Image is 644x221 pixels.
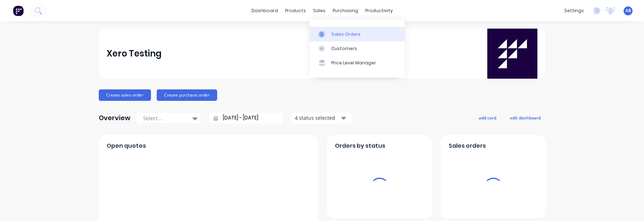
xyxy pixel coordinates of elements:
button: 4 status selected [291,113,352,123]
div: productivity [362,5,396,16]
button: Create purchase order [157,89,217,101]
a: dashboard [248,5,282,16]
div: 4 status selected [295,114,340,122]
button: Create sales order [99,89,151,101]
img: Xero Testing [487,29,537,79]
a: Price Level Manager [310,56,405,70]
div: purchasing [329,5,362,16]
button: edit dashboard [505,113,545,122]
div: Price Level Manager [331,60,376,66]
span: Orders by status [335,142,385,150]
span: AB [625,8,631,14]
a: Sales Orders [310,27,405,41]
div: Xero Testing [107,46,162,61]
div: Customers [331,45,357,52]
div: products [282,5,309,16]
a: Customers [310,41,405,56]
div: sales [309,5,329,16]
button: add card [474,113,501,122]
span: Sales orders [449,142,486,150]
img: Factory [13,5,24,16]
div: Sales Orders [331,31,361,38]
span: Open quotes [107,142,146,150]
div: settings [561,5,587,16]
div: Overview [99,111,131,125]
